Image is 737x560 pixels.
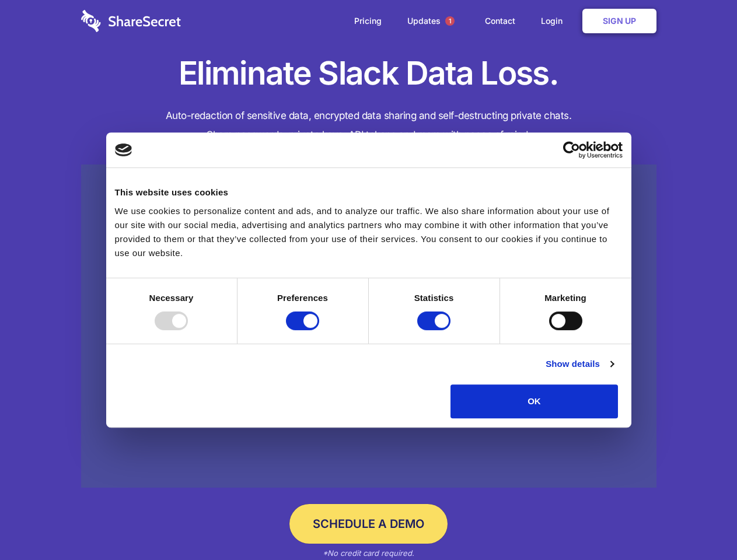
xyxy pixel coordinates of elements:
strong: Preferences [277,293,328,303]
a: Wistia video thumbnail [81,164,656,488]
a: Login [529,3,580,39]
div: This website uses cookies [115,185,623,199]
a: Show details [546,357,613,371]
em: *No credit card required. [323,548,414,558]
span: 1 [445,16,455,26]
h4: Auto-redaction of sensitive data, encrypted data sharing and self-destructing private chats. Shar... [81,106,656,145]
button: OK [450,384,618,418]
strong: Statistics [414,293,454,303]
img: logo-wordmark-white-trans-d4663122ce5f474addd5e946df7df03e33cb6a1c49d2221995e7729f52c070b2.svg [81,10,181,32]
div: We use cookies to personalize content and ads, and to analyze our traffic. We also share informat... [115,204,623,260]
strong: Marketing [544,293,586,303]
strong: Necessary [149,293,194,303]
img: logo [115,143,132,156]
a: Sign Up [582,9,656,33]
a: Contact [473,3,527,39]
a: Schedule a Demo [289,504,448,544]
a: Usercentrics Cookiebot - opens in a new window [521,141,623,159]
h1: Eliminate Slack Data Loss. [81,52,656,94]
a: Pricing [343,3,393,39]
